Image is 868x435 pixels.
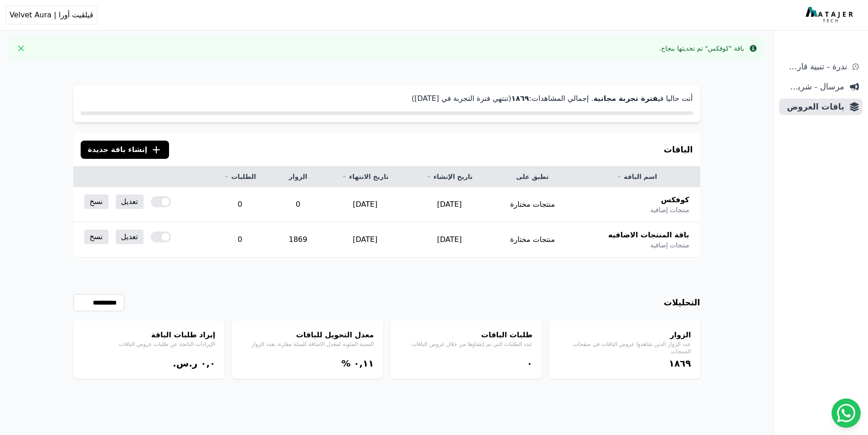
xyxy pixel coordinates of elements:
button: إنشاء باقة جديدة [81,141,169,159]
td: [DATE] [407,187,492,222]
a: الطلبات [218,172,262,181]
strong: ١٨٦٩ [511,94,529,103]
span: باقة المنتجات الاضافيه [608,230,689,241]
span: % [341,358,350,369]
th: تطبق على [492,167,574,187]
a: تاريخ الإنشاء [418,172,481,181]
button: ڤيلڤيت أورا | Velvet Aura [5,5,98,25]
span: باقات العروض [783,100,844,113]
span: ر.س. [173,358,197,369]
th: الزوار [273,167,323,187]
div: ١٨٦٩ [558,357,691,370]
img: MatajerTech Logo [806,7,855,23]
td: [DATE] [323,187,407,222]
strong: فترة تجربة مجانية [593,94,657,103]
a: تعديل [116,230,144,244]
td: [DATE] [323,222,407,257]
h3: التحليلات [664,296,700,309]
a: نسخ [84,194,108,209]
span: كوفكس [661,194,689,205]
span: ڤيلڤيت أورا | Velvet Aura [10,10,93,21]
h4: إيراد طلبات الباقة [82,330,216,341]
td: منتجات مختارة [492,187,574,222]
span: إنشاء باقة جديدة [88,144,148,155]
p: عدد الطلبات التي تم إنشاؤها من خلال عروض الباقات [400,341,533,348]
a: تعديل [116,194,144,209]
bdi: ۰,١١ [354,358,374,369]
h3: الباقات [664,143,693,156]
h4: معدل التحويل للباقات [241,330,374,341]
p: عدد الزوار الذين شاهدوا عروض الباقات في صفحات المنتجات [558,341,691,355]
span: منتجات إضافية [650,241,689,250]
td: [DATE] [407,222,492,257]
a: تاريخ الانتهاء [334,172,396,181]
p: أنت حاليا في . إجمالي المشاهدات: (تنتهي فترة التجربة في [DATE]) [81,93,693,104]
div: باقة "كوفكس" تم تحديثها بنجاح. [659,44,744,53]
a: نسخ [84,230,108,244]
div: ۰ [400,357,533,370]
span: ندرة - تنبية قارب علي النفاذ [783,60,847,73]
td: منتجات مختارة [492,222,574,257]
td: 0 [207,187,273,222]
span: مرسال - شريط دعاية [783,80,844,93]
a: اسم الباقة [585,172,689,181]
span: منتجات إضافية [650,205,689,215]
h4: طلبات الباقات [400,330,533,341]
h4: الزوار [558,330,691,341]
td: 1869 [273,222,323,257]
td: 0 [273,187,323,222]
button: Close [14,41,28,56]
td: 0 [207,222,273,257]
p: النسبة المئوية لمعدل الاضافة للسلة مقارنة بعدد الزوار [241,341,374,348]
bdi: ۰,۰ [200,358,215,369]
p: الإيرادات الناتجة عن طلبات عروض الباقات [82,341,216,348]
